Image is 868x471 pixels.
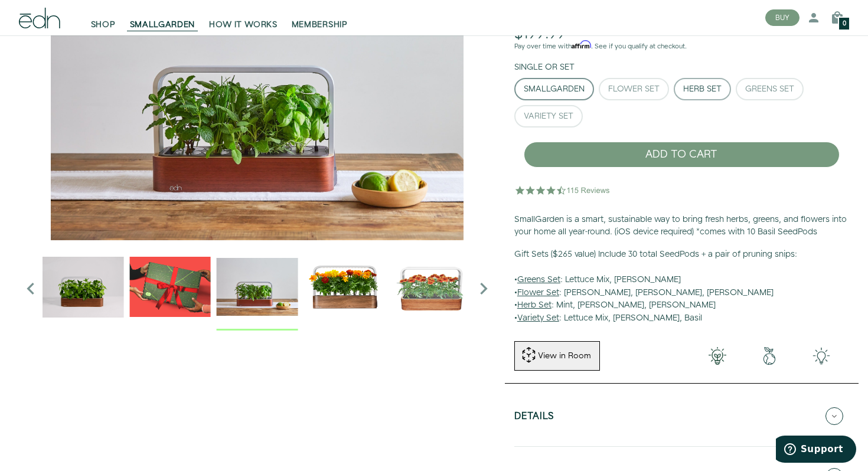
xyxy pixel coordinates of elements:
a: MEMBERSHIP [285,5,355,31]
img: EMAILS_-_Holiday_21_PT1_28_9986b34a-7908-4121-b1c1-9595d1e43abe_1024x.png [129,246,210,327]
button: SmallGarden [514,78,594,100]
div: Variety Set [524,112,573,120]
div: View in Room [537,350,592,362]
label: Single or Set [514,61,575,73]
u: Greens Set [517,274,560,286]
img: green-earth.png [743,347,795,365]
div: Herb Set [683,85,722,93]
button: Details [514,395,849,437]
button: Greens Set [736,78,804,100]
span: HOW IT WORKS [209,19,277,31]
u: Herb Set [517,299,552,311]
button: BUY [765,9,800,26]
div: 4 / 6 [217,246,298,330]
img: 4.5 star rating [514,178,612,202]
button: Flower Set [599,78,669,100]
h5: Details [514,411,554,425]
button: Herb Set [674,78,731,100]
a: HOW IT WORKS [202,5,284,31]
span: Affirm [572,41,591,49]
span: SMALLGARDEN [130,19,195,31]
p: • : Lettuce Mix, [PERSON_NAME] • : [PERSON_NAME], [PERSON_NAME], [PERSON_NAME] • : Mint, [PERSON_... [514,248,849,325]
p: SmallGarden is a smart, sustainable way to bring fresh herbs, greens, and flowers into your home ... [514,214,849,239]
button: ADD TO CART [524,142,840,168]
div: 5 / 6 [304,246,384,330]
div: Flower Set [608,85,660,93]
img: edn-smallgarden-tech.png [795,347,847,365]
img: edn-smallgarden_1024x.jpg [391,246,472,327]
span: 0 [843,21,846,27]
p: Pay over time with . See if you qualify at checkout. [514,41,849,52]
div: 3 / 6 [129,246,210,330]
a: SMALLGARDEN [123,5,203,31]
img: edn-smallgarden-mixed-herbs-table-product-2000px_1024x.jpg [217,246,298,327]
a: SHOP [84,5,123,31]
img: 001-light-bulb.png [691,347,743,365]
img: edn-trim-basil.2021-09-07_14_55_24_1024x.gif [43,246,123,327]
iframe: Opens a widget where you can find more information [776,436,856,465]
div: 6 / 6 [391,246,472,330]
div: SmallGarden [524,85,585,93]
div: 2 / 6 [43,246,123,330]
u: Flower Set [517,287,559,299]
div: Greens Set [745,85,794,93]
span: MEMBERSHIP [292,19,348,31]
button: View in Room [514,341,600,371]
img: edn-smallgarden-marigold-hero-SLV-2000px_1024x.png [304,246,384,327]
span: SHOP [91,19,116,31]
u: Variety Set [517,312,559,324]
b: Gift Sets ($265 value) Include 30 total SeedPods + a pair of pruning snips: [514,248,797,260]
button: Variety Set [514,105,583,127]
i: Next slide [472,277,495,300]
i: Previous slide [19,277,43,300]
